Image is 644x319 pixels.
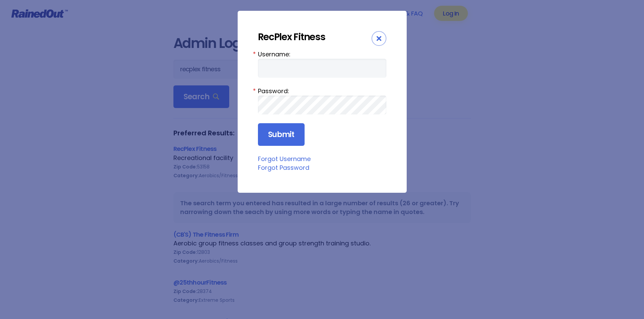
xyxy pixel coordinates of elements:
[258,50,386,59] label: Username:
[258,155,311,163] a: Forgot Username
[258,31,372,43] div: RecPlex Fitness
[258,163,309,172] a: Forgot Password
[258,86,386,96] label: Password:
[258,123,305,146] input: Submit
[372,31,386,46] div: Close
